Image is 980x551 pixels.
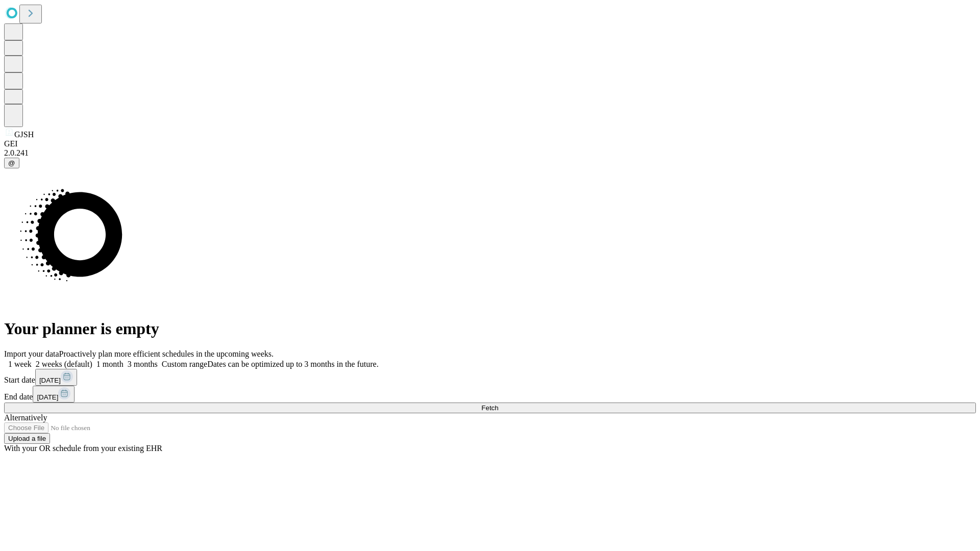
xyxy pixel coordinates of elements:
span: 3 months [128,360,158,368]
span: 1 week [8,360,32,368]
span: Dates can be optimized up to 3 months in the future. [207,360,378,368]
div: End date [4,386,976,403]
span: Fetch [481,404,498,412]
span: 1 month [96,360,124,368]
span: [DATE] [37,393,58,401]
span: Alternatively [4,413,47,422]
button: [DATE] [35,369,77,386]
span: Proactively plan more efficient schedules in the upcoming weeks. [59,349,274,358]
button: Fetch [4,403,976,413]
span: Custom range [162,360,207,368]
div: Start date [4,369,976,386]
button: Upload a file [4,433,50,444]
div: 2.0.241 [4,148,976,158]
span: With your OR schedule from your existing EHR [4,444,162,453]
span: 2 weeks (default) [36,360,92,368]
span: GJSH [14,130,34,139]
button: [DATE] [33,386,75,403]
span: [DATE] [39,377,61,384]
h1: Your planner is empty [4,319,976,338]
div: GEI [4,139,976,148]
span: @ [8,159,15,167]
button: @ [4,158,19,168]
span: Import your data [4,349,59,358]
